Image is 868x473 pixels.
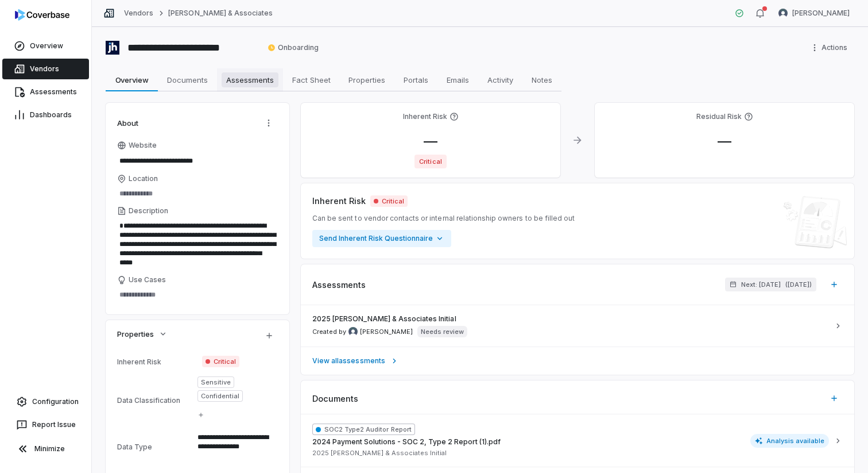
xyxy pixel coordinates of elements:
span: Description [129,206,168,216]
div: Data Classification [117,396,193,405]
a: Vendors [124,9,153,18]
span: Dashboards [30,110,72,120]
span: Sensitive [201,378,231,387]
span: Critical [414,155,446,168]
button: SOC2 Type2 Auditor Report2024 Payment Solutions - SOC 2, Type 2 Report (1).pdf2025 [PERSON_NAME] ... [301,414,854,467]
span: 2025 [PERSON_NAME] & Associates Initial [312,314,456,324]
span: Onboarding [268,43,319,52]
span: Overview [111,72,153,87]
div: Data Type [117,443,193,451]
input: Website [117,153,258,169]
span: Assessments [312,279,366,291]
a: Configuration [5,391,87,412]
span: Report Issue [32,420,76,429]
textarea: Use Cases [117,287,278,303]
span: Properties [117,329,154,339]
button: Gerald Pe avatar[PERSON_NAME] [772,5,857,22]
img: Gerald Pe avatar [778,9,788,18]
span: Assessments [222,72,278,87]
button: More actions [807,39,854,56]
span: Confidential [201,391,239,401]
span: ( [DATE] ) [785,280,812,289]
span: Documents [312,393,358,405]
span: Notes [527,72,557,87]
span: Documents [162,72,212,87]
img: logo-D7KZi-bG.svg [15,9,69,21]
span: Fact Sheet [288,72,335,87]
div: Inherent Risk [117,357,197,366]
span: Website [129,141,157,150]
span: 2024 Payment Solutions - SOC 2, Type 2 Report (1).pdf [312,437,501,447]
span: Critical [370,195,408,207]
a: [PERSON_NAME] & Associates [168,9,273,18]
span: Created by [312,327,413,336]
span: [PERSON_NAME] [360,328,413,336]
span: SOC2 Type2 Auditor Report [312,424,415,435]
span: Overview [30,41,63,51]
span: View all assessments [312,356,385,366]
a: 2025 [PERSON_NAME] & Associates InitialCreated by Gerald Pe avatar[PERSON_NAME]Needs review [301,305,854,347]
a: Overview [2,36,89,56]
button: Minimize [5,437,87,460]
span: Assessments [30,87,77,97]
span: 2025 [PERSON_NAME] & Associates Initial [312,449,447,457]
span: Vendors [30,64,59,74]
a: Assessments [2,82,89,102]
span: Configuration [32,397,79,406]
span: Critical [202,356,239,367]
span: About [117,118,138,128]
input: Location [117,186,278,202]
span: — [708,133,741,149]
span: Can be sent to vendor contacts or internal relationship owners to be filled out [312,214,575,223]
span: Analysis available [750,434,830,448]
button: Actions [259,114,278,132]
span: [PERSON_NAME] [792,9,850,18]
span: — [414,133,447,149]
button: Report Issue [5,414,87,435]
a: Dashboards [2,105,89,125]
p: Needs review [421,327,464,336]
span: Location [129,174,158,183]
span: Use Cases [129,275,166,284]
span: Next: [DATE] [741,280,781,289]
textarea: Description [117,218,278,271]
span: Emails [442,72,474,87]
button: Properties [114,324,171,344]
h4: Inherent Risk [403,112,447,121]
button: Next: [DATE]([DATE]) [725,278,816,291]
span: Portals [399,72,433,87]
span: Inherent Risk [312,195,366,207]
span: Activity [483,72,518,87]
h4: Residual Risk [696,112,742,121]
a: Vendors [2,59,89,79]
img: Gerald Pe avatar [348,327,358,336]
a: View allassessments [301,347,854,375]
span: Minimize [34,444,65,453]
span: Properties [344,72,390,87]
button: Send Inherent Risk Questionnaire [312,230,451,247]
